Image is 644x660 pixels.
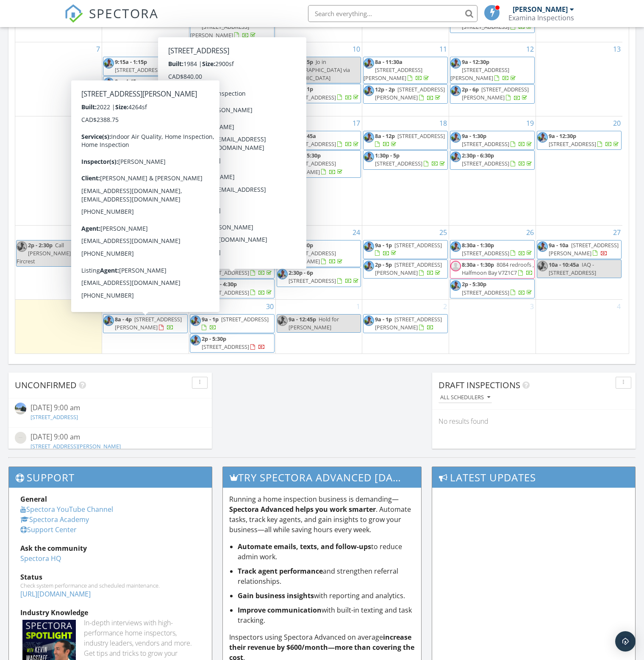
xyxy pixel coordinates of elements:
[537,261,548,271] img: 20230727_143203b.jpg
[277,160,336,175] span: [STREET_ADDRESS][PERSON_NAME]
[115,77,139,85] span: 2p - 4:45p
[189,299,275,353] td: Go to September 30, 2025
[103,131,188,150] a: 9a - 12p [STREET_ADDRESS]
[103,199,161,222] span: Call [PERSON_NAME] - [PHONE_NUMBER]
[536,225,622,299] td: Go to September 27, 2025
[289,241,313,249] span: 9a - 1:30p
[115,132,185,148] a: 9a - 12p [STREET_ADDRESS]
[462,86,479,93] span: 2p - 6p
[439,392,492,403] button: All schedulers
[537,240,622,259] a: 9a - 10a [STREET_ADDRESS][PERSON_NAME]
[364,66,422,82] span: [STREET_ADDRESS][PERSON_NAME]
[190,152,257,175] a: 2p - 6:45p [STREET_ADDRESS][PERSON_NAME]
[438,116,449,130] a: Go to September 18, 2025
[462,132,533,148] a: 9a - 1:30p [STREET_ADDRESS]
[462,249,509,257] span: [STREET_ADDRESS]
[449,225,536,299] td: Go to September 26, 2025
[103,57,188,76] a: 9:15a - 1:15p [STREET_ADDRESS]
[89,4,158,22] span: SPECTORA
[450,58,461,69] img: 20230727_143203b.jpg
[190,132,201,143] img: 20230727_143203b.jpg
[450,84,535,103] a: 2p - 6p [STREET_ADDRESS][PERSON_NAME]
[462,280,533,296] a: 2p - 5:30p [STREET_ADDRESS]
[438,42,449,56] a: Go to September 11, 2025
[375,315,442,331] a: 9a - 1p [STREET_ADDRESS][PERSON_NAME]
[20,505,113,514] a: Spectora YouTube Channel
[31,413,78,421] a: [STREET_ADDRESS]
[432,410,636,433] div: No results found
[536,116,622,225] td: Go to September 20, 2025
[277,240,361,268] a: 9a - 1:30p [STREET_ADDRESS][PERSON_NAME]
[450,58,517,82] a: 9a - 12:30p [STREET_ADDRESS][PERSON_NAME]
[202,280,237,288] span: 12:30p - 4:30p
[438,226,449,239] a: Go to September 25, 2025
[351,116,362,130] a: Go to September 17, 2025
[375,86,445,101] a: 12p - 2p [STREET_ADDRESS][PERSON_NAME]
[289,132,360,148] a: 9a - 11:45a [STREET_ADDRESS]
[264,116,275,130] a: Go to September 16, 2025
[202,241,222,249] span: 9a - 10a
[221,315,269,323] span: [STREET_ADDRESS]
[450,152,461,162] img: 20230727_143203b.jpg
[31,432,189,442] div: [DATE] 9:00 am
[508,14,574,22] div: Examina Inspections
[190,280,201,291] img: 20230727_143203b.jpg
[264,226,275,239] a: Go to September 23, 2025
[221,132,269,140] span: [STREET_ADDRESS]
[189,225,275,299] td: Go to September 23, 2025
[202,261,273,276] a: 10:30a - 12p [STREET_ADDRESS]
[364,152,374,162] img: 20230727_143203b.jpg
[115,269,162,276] span: [STREET_ADDRESS]
[289,269,313,276] span: 2:30p - 6p
[375,241,392,249] span: 9a - 1p
[102,116,189,225] td: Go to September 15, 2025
[115,86,162,93] span: [STREET_ADDRESS]
[202,77,273,93] a: 2:30p - 3:30p [STREET_ADDRESS]
[375,315,442,331] span: [STREET_ADDRESS][PERSON_NAME]
[277,152,288,162] img: 20230727_143203b.jpg
[462,152,533,167] a: 2:30p - 6:30p [STREET_ADDRESS]
[31,403,189,413] div: [DATE] 9:00 am
[537,241,548,252] img: 20230727_143203b.jpg
[103,171,114,182] img: 20230727_143203b.jpg
[115,171,139,179] span: 2p - 5:30p
[462,140,509,148] span: [STREET_ADDRESS]
[202,58,269,74] a: 9a - 1p [STREET_ADDRESS][PERSON_NAME]
[202,315,269,331] a: 9a - 1p [STREET_ADDRESS]
[450,132,461,143] img: 20230727_143203b.jpg
[9,467,212,488] h3: Support
[289,140,336,148] span: [STREET_ADDRESS]
[103,58,114,69] img: 20230727_143203b.jpg
[549,261,596,276] span: IAQ - [STREET_ADDRESS]
[363,314,448,333] a: 9a - 1p [STREET_ADDRESS][PERSON_NAME]
[611,226,622,239] a: Go to September 27, 2025
[103,152,114,162] img: 20230727_143203b.jpg
[115,132,135,140] span: 9a - 12p
[202,86,249,93] span: [STREET_ADDRESS]
[115,315,182,331] span: [STREET_ADDRESS][PERSON_NAME]
[202,241,272,257] a: 9a - 10a [STREET_ADDRESS]
[202,315,219,323] span: 9a - 1p
[190,314,275,333] a: 9a - 1p [STREET_ADDRESS]
[375,261,392,268] span: 2p - 5p
[308,5,477,22] input: Search everything...
[20,525,77,534] a: Support Center
[202,132,269,148] a: 9a - 1p [STREET_ADDRESS]
[355,300,362,313] a: Go to October 1, 2025
[91,226,102,239] a: Go to September 21, 2025
[289,277,336,284] span: [STREET_ADDRESS]
[202,280,273,296] a: 12:30p - 4:30p [STREET_ADDRESS]
[363,57,448,84] a: 8a - 11:30a [STREET_ADDRESS][PERSON_NAME]
[103,96,188,115] a: 5:30p - 6:30p [STREET_ADDRESS]
[15,379,77,391] span: Unconfirmed
[362,225,449,299] td: Go to September 25, 2025
[15,42,102,116] td: Go to September 7, 2025
[190,160,249,175] span: [STREET_ADDRESS][PERSON_NAME]
[115,315,132,323] span: 8a - 4p
[611,116,622,130] a: Go to September 20, 2025
[229,494,414,535] p: Running a home inspection business is demanding— . Automate tasks, track key agents, and gain ins...
[17,241,27,252] img: 20230727_143203b.jpg
[432,467,635,488] h3: Latest Updates
[238,541,414,562] li: to reduce admin work.
[525,226,536,239] a: Go to September 26, 2025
